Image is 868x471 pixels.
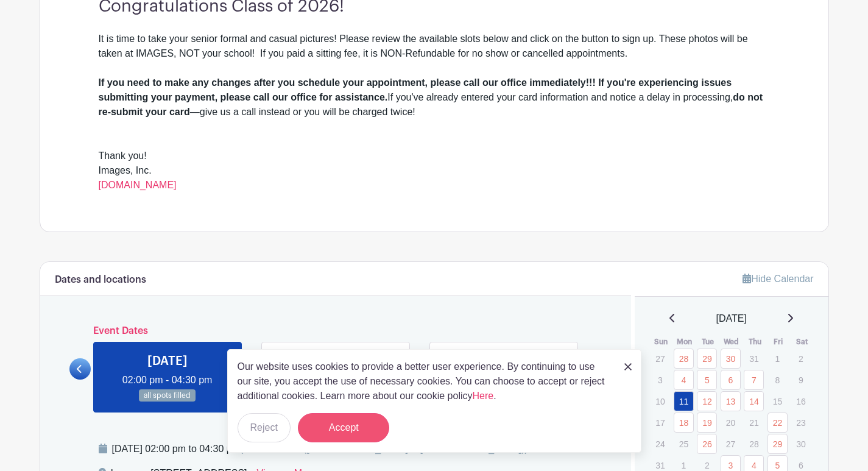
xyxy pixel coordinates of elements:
[696,336,720,348] th: Tue
[744,434,764,453] p: 28
[743,274,813,284] a: Hide Calendar
[697,349,717,369] a: 29
[238,413,291,442] button: Reject
[674,413,694,433] a: 18
[99,76,770,119] div: If you've already entered your card information and notice a delay in processing, —give us a call...
[298,413,389,442] button: Accept
[716,311,747,326] span: [DATE]
[767,349,788,368] p: 1
[791,413,811,432] p: 23
[674,370,694,390] a: 4
[743,336,767,348] th: Thu
[721,349,741,369] a: 30
[238,359,612,403] p: Our website uses cookies to provide a better user experience. By continuing to use our site, you ...
[697,434,717,454] a: 26
[721,370,741,390] a: 6
[697,391,717,411] a: 12
[99,163,770,193] div: Images, Inc.
[767,370,788,389] p: 8
[112,442,528,456] div: [DATE] 02:00 pm to 04:30 pm
[697,413,717,433] a: 19
[650,434,670,453] p: 24
[791,392,811,411] p: 16
[791,349,811,368] p: 2
[767,392,788,411] p: 15
[721,434,741,453] p: 27
[744,413,764,432] p: 21
[649,336,673,348] th: Sun
[99,77,732,102] strong: If you need to make any changes after you schedule your appointment, please call our office immed...
[99,180,177,190] a: [DOMAIN_NAME]
[99,149,770,163] div: Thank you!
[720,336,744,348] th: Wed
[650,349,670,368] p: 27
[650,370,670,389] p: 3
[721,413,741,432] p: 20
[697,370,717,390] a: 5
[791,370,811,389] p: 9
[674,349,694,369] a: 28
[650,392,670,411] p: 10
[744,370,764,390] a: 7
[673,336,697,348] th: Mon
[99,32,770,61] div: It is time to take your senior formal and casual pictures! Please review the available slots belo...
[767,434,788,454] a: 29
[744,349,764,368] p: 31
[91,325,581,337] h6: Event Dates
[473,391,494,401] a: Here
[624,363,632,370] img: close_button-5f87c8562297e5c2d7936805f587ecaba9071eb48480494691a3f1689db116b3.svg
[767,336,791,348] th: Fri
[674,434,694,453] p: 25
[767,413,788,433] a: 22
[674,391,694,411] a: 11
[744,391,764,411] a: 14
[791,434,811,453] p: 30
[721,391,741,411] a: 13
[650,413,670,432] p: 17
[55,274,146,286] h6: Dates and locations
[99,92,763,117] strong: do not re-submit your card
[240,444,528,454] span: (Eastern Time ([GEOGRAPHIC_DATA] & [GEOGRAPHIC_DATA]))
[790,336,814,348] th: Sat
